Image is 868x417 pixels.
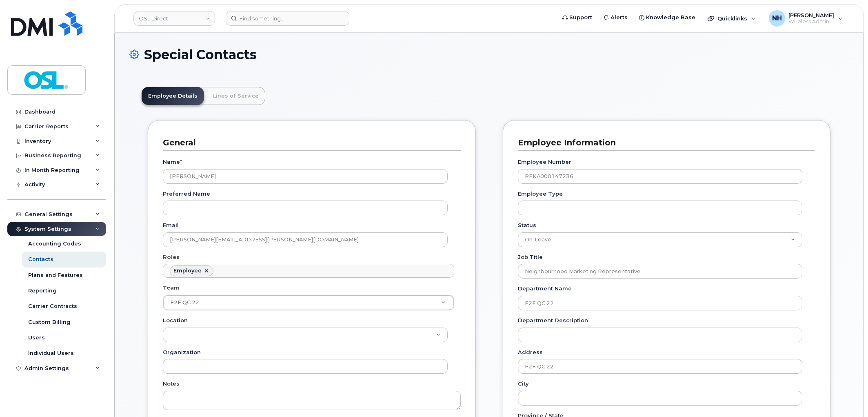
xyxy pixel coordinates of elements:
[518,285,572,292] label: Department Name
[163,284,180,292] label: Team
[518,221,536,229] label: Status
[163,348,201,356] label: Organization
[142,87,204,105] a: Employee Details
[163,253,180,261] label: Roles
[518,348,543,356] label: Address
[163,190,210,198] label: Preferred Name
[163,221,179,229] label: Email
[518,253,543,261] label: Job Title
[180,158,182,165] abbr: required
[163,317,188,324] label: Location
[518,317,588,324] label: Department Description
[518,380,529,388] label: City
[170,299,199,306] span: F2F QC 22
[129,47,849,62] h1: Special Contacts
[173,268,202,274] div: Employee
[163,137,455,148] h3: General
[163,380,180,388] label: Notes
[518,137,810,148] h3: Employee Information
[518,190,563,198] label: Employee Type
[518,158,571,166] label: Employee Number
[206,87,265,105] a: Lines of Service
[163,295,454,310] a: F2F QC 22
[163,158,182,166] label: Name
